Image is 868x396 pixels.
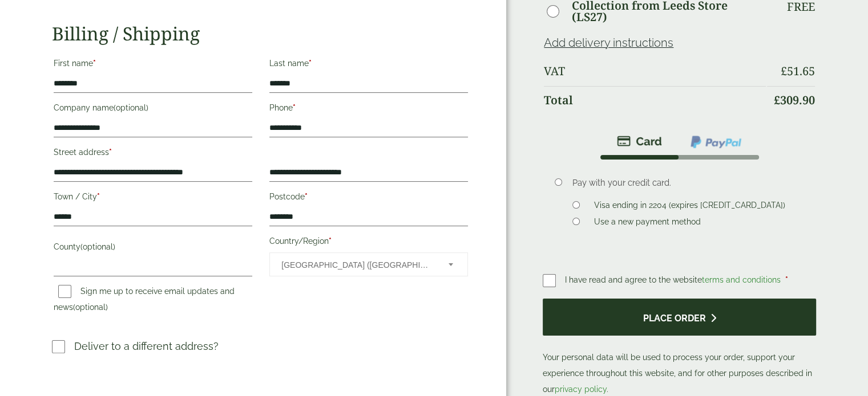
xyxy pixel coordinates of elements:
[269,55,468,75] label: Last name
[74,338,219,354] p: Deliver to a different address?
[54,55,252,75] label: First name
[543,299,816,336] button: Place order
[58,285,71,298] input: Sign me up to receive email updates and news(optional)
[572,177,798,189] p: Pay with your credit card.
[269,233,468,252] label: Country/Region
[565,275,783,284] span: I have read and agree to the website
[54,189,252,208] label: Town / City
[114,103,148,112] span: (optional)
[590,217,705,230] label: Use a new payment method
[54,144,252,164] label: Street address
[329,236,332,246] abbr: required
[54,239,252,258] label: County
[73,303,108,312] span: (optional)
[305,192,308,201] abbr: required
[309,59,312,68] abbr: required
[774,92,815,108] bdi: 309.90
[281,253,433,277] span: United Kingdom (UK)
[590,201,790,213] label: Visa ending in 2204 (expires [CREDIT_CARD_DATA])
[80,242,115,251] span: (optional)
[544,86,766,114] th: Total
[109,148,112,157] abbr: required
[781,63,815,79] bdi: 51.65
[781,63,787,79] span: £
[269,189,468,208] label: Postcode
[269,100,468,119] label: Phone
[97,192,100,201] abbr: required
[293,103,296,112] abbr: required
[774,92,780,108] span: £
[269,252,468,276] span: Country/Region
[702,275,781,284] a: terms and conditions
[54,287,235,315] label: Sign me up to receive email updates and news
[544,58,766,85] th: VAT
[52,23,470,44] h2: Billing / Shipping
[54,100,252,119] label: Company name
[617,134,662,148] img: stripe.png
[785,275,788,284] abbr: required
[93,59,96,68] abbr: required
[689,134,742,149] img: ppcp-gateway.png
[555,385,607,394] a: privacy policy
[544,36,673,50] a: Add delivery instructions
